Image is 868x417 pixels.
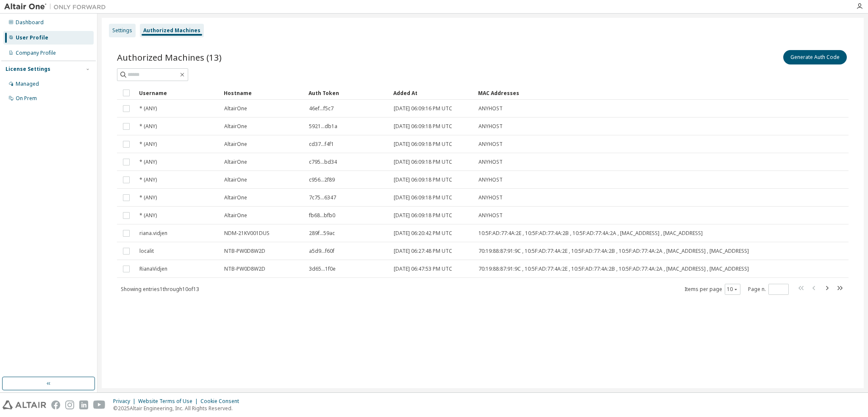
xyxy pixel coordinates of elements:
span: Showing entries 1 through 10 of 13 [121,285,199,293]
div: Username [139,86,217,100]
img: facebook.svg [51,400,60,409]
span: AltairOne [224,123,247,130]
img: Altair One [4,3,110,11]
span: c956...2f89 [309,176,335,183]
span: ANYHOST [479,159,503,165]
span: [DATE] 06:27:48 PM UTC [394,248,452,255]
span: a5d9...f60f [309,248,334,255]
span: [DATE] 06:09:18 PM UTC [394,194,452,201]
div: License Settings [6,66,50,73]
span: [DATE] 06:09:18 PM UTC [394,176,452,183]
span: Page n. [748,284,789,295]
span: NTB-PW0D8W2D [224,266,265,272]
div: User Profile [16,34,48,41]
span: AltairOne [224,212,247,219]
div: Dashboard [16,19,44,26]
div: MAC Addresses [478,86,759,100]
span: cd37...f4f1 [309,141,334,148]
span: fb68...bfb0 [309,212,335,219]
span: ANYHOST [479,176,503,183]
span: * (ANY) [139,123,157,130]
span: [DATE] 06:47:53 PM UTC [394,266,452,272]
button: Generate Auth Code [783,50,847,64]
div: On Prem [16,95,37,102]
span: 3d65...1f0e [309,266,336,272]
span: riana.vidjen [139,230,167,237]
span: ANYHOST [479,141,503,148]
button: 10 [727,286,738,293]
span: [DATE] 06:09:18 PM UTC [394,141,452,148]
div: Authorized Machines [143,27,200,34]
img: linkedin.svg [79,400,88,409]
div: Added At [393,86,471,100]
p: © 2025 Altair Engineering, Inc. All Rights Reserved. [113,405,244,412]
img: youtube.svg [93,400,106,409]
img: altair_logo.svg [3,400,46,409]
span: AltairOne [224,105,247,112]
span: 7c75...6347 [309,194,336,201]
span: Items per page [684,284,740,295]
span: 289f...59ac [309,230,335,237]
div: Managed [16,81,39,87]
span: AltairOne [224,159,247,165]
span: 70:19:88:87:91:9C , 10:5F:AD:77:4A:2E , 10:5F:AD:77:4A:2B , 10:5F:AD:77:4A:2A , [MAC_ADDRESS] , [... [479,266,749,272]
span: NDM-21KV001DUS [224,230,270,237]
div: Auth Token [309,86,387,100]
span: 10:5F:AD:77:4A:2E , 10:5F:AD:77:4A:2B , 10:5F:AD:77:4A:2A , [MAC_ADDRESS] , [MAC_ADDRESS] [479,230,703,237]
img: instagram.svg [65,400,74,409]
span: * (ANY) [139,159,157,165]
span: * (ANY) [139,105,157,112]
span: ANYHOST [479,123,503,130]
span: Authorized Machines (13) [117,51,222,63]
div: Privacy [113,398,138,405]
div: Company Profile [16,50,56,56]
span: NTB-PW0D8W2D [224,248,265,255]
div: Hostname [224,86,302,100]
span: ANYHOST [479,212,503,219]
span: [DATE] 06:09:18 PM UTC [394,123,452,130]
span: ANYHOST [479,105,503,112]
span: AltairOne [224,176,247,183]
span: * (ANY) [139,141,157,148]
span: [DATE] 06:09:18 PM UTC [394,159,452,165]
span: ANYHOST [479,194,503,201]
div: Settings [112,27,132,34]
span: * (ANY) [139,194,157,201]
span: c795...bd34 [309,159,337,165]
div: Website Terms of Use [138,398,200,405]
div: Cookie Consent [200,398,244,405]
span: 5921...db1a [309,123,337,130]
span: 70:19:88:87:91:9C , 10:5F:AD:77:4A:2E , 10:5F:AD:77:4A:2B , 10:5F:AD:77:4A:2A , [MAC_ADDRESS] , [... [479,248,749,255]
span: 46ef...f5c7 [309,105,334,112]
span: * (ANY) [139,212,157,219]
span: AltairOne [224,194,247,201]
span: AltairOne [224,141,247,148]
span: [DATE] 06:09:16 PM UTC [394,105,452,112]
span: * (ANY) [139,176,157,183]
span: localit [139,248,154,255]
span: [DATE] 06:20:42 PM UTC [394,230,452,237]
span: [DATE] 06:09:18 PM UTC [394,212,452,219]
span: RianaVidjen [139,266,167,272]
